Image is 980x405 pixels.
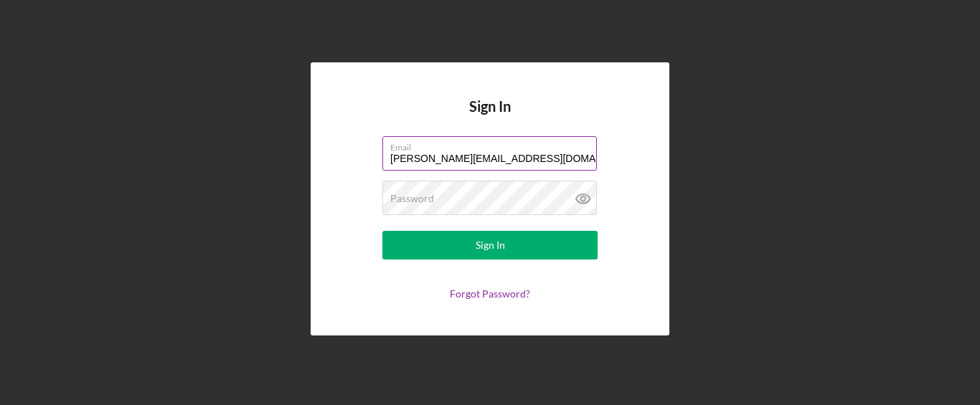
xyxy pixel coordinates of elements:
[390,193,434,204] label: Password
[450,287,530,300] a: Forgot Password?
[476,231,505,259] div: Sign In
[469,98,511,136] h4: Sign In
[382,231,598,259] button: Sign In
[390,137,597,153] label: Email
